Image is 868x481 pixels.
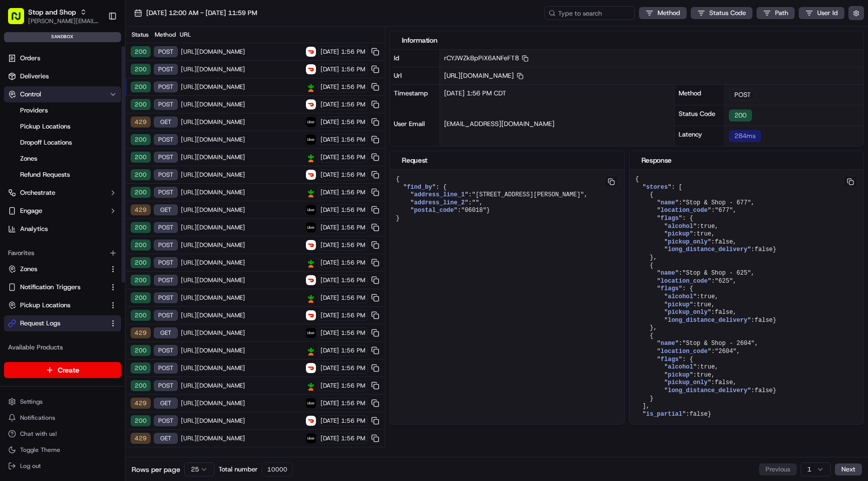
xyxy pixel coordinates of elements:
div: Method [153,31,177,39]
span: Orchestrate [20,188,55,197]
span: [DATE] [320,65,339,73]
span: [URL][DOMAIN_NAME] [181,65,303,73]
span: 1:56 PM [341,364,365,372]
a: Analytics [4,221,121,237]
span: true [700,223,715,230]
span: [DATE] [320,48,339,56]
span: false [715,309,733,316]
button: Start new chat [171,99,183,111]
span: [DATE] [320,206,339,214]
span: [DATE] [320,171,339,179]
img: Uber [306,328,316,338]
span: is_partial [646,411,682,418]
div: 200 [131,415,151,426]
span: 1:56 PM [341,434,365,442]
span: "06018" [461,207,486,214]
img: Doordash Drive [306,240,316,250]
img: 1736555255976-a54dd68f-1ca7-489b-9aae-adbdc363a1c4 [10,96,28,114]
span: [URL][DOMAIN_NAME] [181,100,303,108]
button: Stop and Shop [28,7,76,17]
div: 200 [131,222,151,233]
span: Analytics [20,224,48,233]
a: Dropoff Locations [16,136,109,150]
span: 1:56 PM [341,153,365,161]
img: Doordash Drive [306,363,316,373]
div: 200 [729,109,752,122]
span: false [754,246,773,253]
div: Favorites [4,245,121,261]
img: Instacart [306,258,316,268]
span: 1:56 PM [341,100,365,108]
span: Zones [20,154,37,163]
button: Pickup Locations [4,297,121,313]
span: Orders [20,54,40,63]
img: Instacart [306,345,316,355]
div: 200 [131,363,151,374]
span: 1:56 PM [341,276,365,284]
input: Type to search [545,6,635,20]
div: 📗 [10,147,18,155]
span: [URL][DOMAIN_NAME] [181,118,303,126]
div: Status [130,31,150,39]
span: Pickup Locations [20,301,70,310]
span: false [754,387,773,394]
span: true [697,301,711,308]
div: Information [402,35,851,45]
div: Method [675,84,725,105]
span: Path [775,9,788,18]
a: Zones [16,152,109,166]
div: We're available if you need us! [34,106,127,114]
span: find_by [407,184,432,191]
span: Settings [20,398,43,406]
span: location_code [661,348,708,355]
a: Pickup Locations [16,119,109,134]
span: 1:56 PM [341,294,365,302]
span: [DATE] [320,188,339,196]
button: User Id [799,7,844,19]
span: 1:56 PM [341,329,365,337]
div: POST [154,99,178,110]
div: 200 [131,292,151,303]
span: [EMAIL_ADDRESS][DOMAIN_NAME] [444,119,555,128]
span: pickup_only [668,238,707,246]
div: 200 [131,380,151,391]
button: Method [639,7,687,19]
div: get [154,433,178,444]
img: Uber [306,398,316,408]
span: false [715,379,733,386]
div: Id [390,50,440,67]
div: POST [154,187,178,198]
div: 💻 [85,147,93,155]
span: 1:56 PM [341,417,365,425]
img: Uber [306,433,316,443]
a: 💻API Documentation [81,142,165,160]
span: [DATE] [320,259,339,267]
span: name [661,270,675,277]
span: Providers [20,106,48,115]
div: get [154,327,178,338]
button: Chat with us! [4,427,121,441]
div: 429 [131,204,151,215]
div: POST [154,345,178,356]
button: Settings [4,395,121,409]
button: [PERSON_NAME][EMAIL_ADDRESS][DOMAIN_NAME] [28,17,100,25]
span: [URL][DOMAIN_NAME] [444,71,523,80]
span: [DATE] [320,329,339,337]
div: 10000 [262,462,293,476]
span: 1:56 PM [341,241,365,249]
span: "677" [715,207,733,214]
div: POST [154,415,178,426]
span: alcohol [668,293,693,300]
span: [URL][DOMAIN_NAME] [181,417,303,425]
span: 1:56 PM [341,188,365,196]
p: Welcome 👋 [10,40,183,56]
span: [URL][DOMAIN_NAME] [181,136,303,144]
span: Knowledge Base [20,146,77,156]
pre: { " ": [ { " ": , " ": , " ": { " ": , " ": , " ": , " ": } }, { " ": , " ": , " ": { " ": , " ":... [629,170,863,424]
img: Doordash Drive [306,170,316,180]
div: Timestamp [390,85,440,115]
span: name [661,199,675,206]
button: Zones [4,261,121,277]
span: 1:56 PM [341,65,365,73]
